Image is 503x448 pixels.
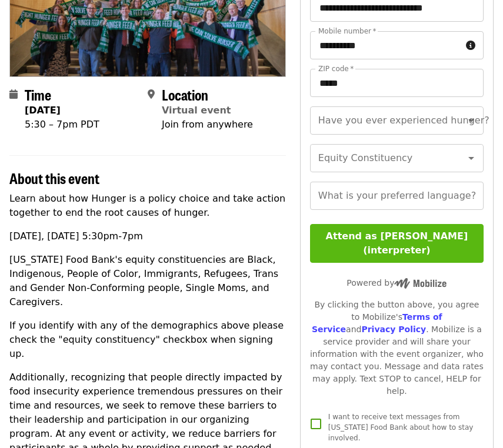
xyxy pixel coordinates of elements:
[162,119,253,130] span: Join from anywhere
[310,69,484,97] input: ZIP code
[310,182,484,210] input: What is your preferred language?
[310,299,484,397] div: By clicking the button above, you agree to Mobilize's and . Mobilize is a service provider and wi...
[466,40,475,51] i: circle-info icon
[9,89,18,100] i: calendar icon
[25,84,51,105] span: Time
[25,118,99,132] div: 5:30 – 7pm PDT
[9,253,286,309] p: [US_STATE] Food Bank's equity constituencies are Black, Indigenous, People of Color, Immigrants, ...
[9,229,286,243] p: [DATE], [DATE] 5:30pm-7pm
[347,278,447,287] span: Powered by
[328,413,474,442] span: I want to receive text messages from [US_STATE] Food Bank about how to stay involved.
[361,325,426,334] a: Privacy Policy
[394,278,447,289] img: Powered by Mobilize
[312,312,442,334] a: Terms of Service
[9,192,286,220] p: Learn about how Hunger is a policy choice and take action together to end the root causes of hunger.
[463,112,479,129] button: Open
[25,105,61,116] strong: [DATE]
[162,105,231,116] a: Virtual event
[162,84,208,105] span: Location
[148,89,155,100] i: map-marker-alt icon
[310,224,484,263] button: Attend as [PERSON_NAME] (interpreter)
[318,65,354,72] label: ZIP code
[318,28,376,35] label: Mobile number
[310,31,461,59] input: Mobile number
[9,168,99,188] span: About this event
[9,319,286,361] p: If you identify with any of the demographics above please check the "equity constituency" checkbo...
[463,150,479,166] button: Open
